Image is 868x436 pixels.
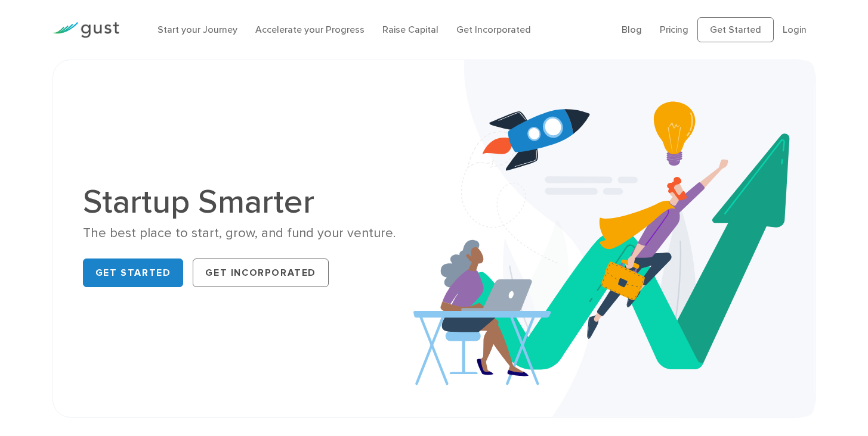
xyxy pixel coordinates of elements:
a: Raise Capital [382,24,438,35]
h1: Startup Smarter [83,185,425,219]
div: The best place to start, grow, and fund your venture. [83,225,425,242]
a: Accelerate your Progress [255,24,365,35]
a: Start your Journey [157,24,237,35]
a: Blog [622,24,642,35]
a: Login [783,24,807,35]
a: Get Started [83,259,184,287]
img: Gust Logo [52,22,119,38]
a: Get Incorporated [456,24,531,35]
a: Get Started [697,17,774,42]
a: Pricing [660,24,688,35]
a: Get Incorporated [193,259,329,287]
img: Startup Smarter Hero [413,60,816,417]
